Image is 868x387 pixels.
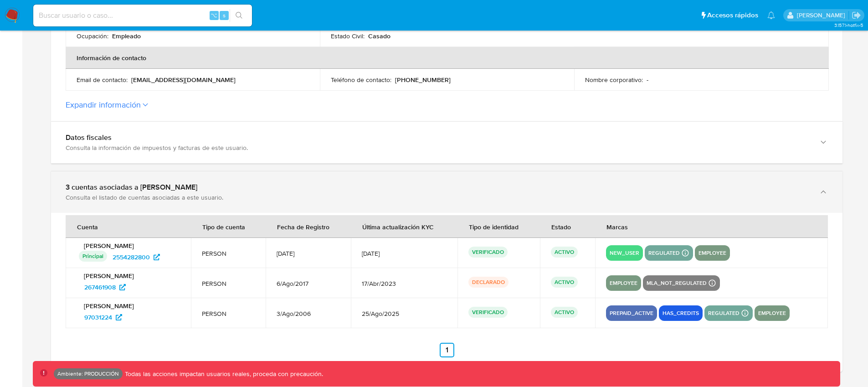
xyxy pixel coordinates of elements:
[707,10,758,20] span: Accesos rápidos
[797,11,848,20] p: federico.falavigna@mercadolibre.com
[123,370,323,378] p: Todas las acciones impactan usuarios reales, proceda con precaución.
[834,21,863,29] span: 3.157.1-hotfix-5
[211,11,217,20] span: ⌥
[230,9,248,22] button: search-icon
[767,11,775,19] a: Notificaciones
[852,10,861,20] a: Salir
[223,11,226,20] span: s
[57,372,119,376] p: Ambiente: PRODUCCIÓN
[33,10,252,21] input: Buscar usuario o caso...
